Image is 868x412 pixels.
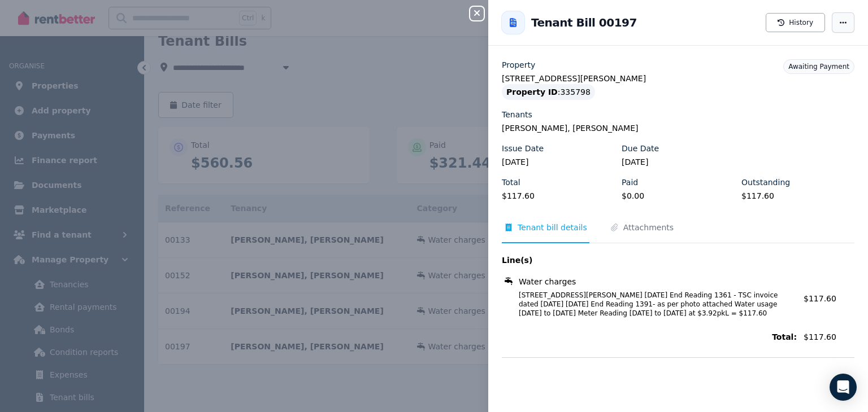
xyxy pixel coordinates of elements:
[741,190,854,201] legend: $117.60
[622,143,659,154] label: Due Date
[788,63,849,71] span: Awaiting Payment
[622,156,735,168] legend: [DATE]
[502,331,797,343] span: Total:
[741,177,790,188] label: Outstanding
[502,84,595,100] div: : 335798
[531,15,637,30] h2: Tenant Bill 00197
[502,255,797,266] span: Line(s)
[502,177,520,188] label: Total
[502,73,854,84] legend: [STREET_ADDRESS][PERSON_NAME]
[766,13,825,32] button: History
[804,331,854,343] span: $117.60
[502,122,854,134] legend: [PERSON_NAME], [PERSON_NAME]
[830,374,857,401] div: Open Intercom Messenger
[804,294,836,303] span: $117.60
[502,143,544,154] label: Issue Date
[502,59,535,71] label: Property
[502,156,615,168] legend: [DATE]
[519,276,576,287] span: Water charges
[622,190,735,201] legend: $0.00
[502,190,615,201] legend: $117.60
[502,222,854,243] nav: Tabs
[505,291,797,318] span: [STREET_ADDRESS][PERSON_NAME] [DATE] End Reading 1361 - TSC invoice dated [DATE] [DATE] End Readi...
[622,177,638,188] label: Paid
[502,109,532,120] label: Tenants
[506,86,558,98] span: Property ID
[623,222,674,233] span: Attachments
[518,222,587,233] span: Tenant bill details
